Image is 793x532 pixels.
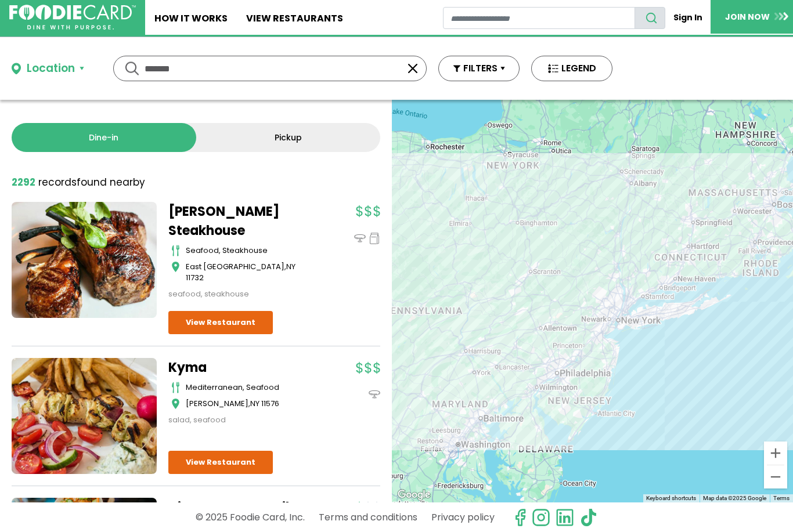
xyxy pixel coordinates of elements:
img: dinein_icon.svg [354,233,366,244]
span: East [GEOGRAPHIC_DATA] [186,261,284,272]
div: , [186,398,313,410]
span: Map data ©2025 Google [703,495,766,501]
a: Terms [773,495,790,501]
img: map_icon.svg [171,398,180,410]
span: records [38,175,77,189]
button: Location [12,60,84,77]
span: 11732 [186,272,204,283]
div: found nearby [12,175,145,190]
img: FoodieCard; Eat, Drink, Save, Donate [9,5,136,30]
span: NY [286,261,295,272]
img: tiktok.svg [579,508,598,527]
a: Terms and conditions [319,507,417,527]
strong: 2292 [12,175,35,189]
button: Zoom out [764,465,787,488]
button: search [635,7,665,29]
div: salad, seafood [168,414,313,426]
input: restaurant search [443,7,635,29]
button: FILTERS [438,56,520,81]
img: pickup_icon.svg [369,233,380,244]
img: cutlery_icon.svg [171,245,180,256]
a: Sign In [665,7,711,28]
span: NY [250,398,259,409]
img: map_icon.svg [171,261,180,273]
button: Zoom in [764,441,787,465]
span: [PERSON_NAME] [186,398,248,409]
button: Keyboard shortcuts [646,494,696,502]
button: LEGEND [531,56,612,81]
span: 11576 [261,398,279,409]
p: © 2025 Foodie Card, Inc. [196,507,305,527]
div: seafood, steakhouse [168,288,313,300]
div: Location [27,60,75,77]
img: linkedin.svg [556,508,574,527]
a: Privacy policy [431,507,495,527]
div: seafood, steakhouse [186,245,313,256]
div: mediterranean, seafood [186,382,313,393]
svg: check us out on facebook [511,508,529,527]
div: , [186,261,313,284]
img: Google [395,487,433,502]
a: Pickup [196,123,381,152]
a: Dine-in [12,123,196,152]
img: cutlery_icon.svg [171,382,180,393]
a: Kyma [168,358,313,377]
a: [PERSON_NAME] Steakhouse [168,202,313,240]
a: View Restaurant [168,311,273,334]
a: View Restaurant [168,451,273,474]
a: Open this area in Google Maps (opens a new window) [395,487,433,502]
img: dinein_icon.svg [369,389,380,400]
